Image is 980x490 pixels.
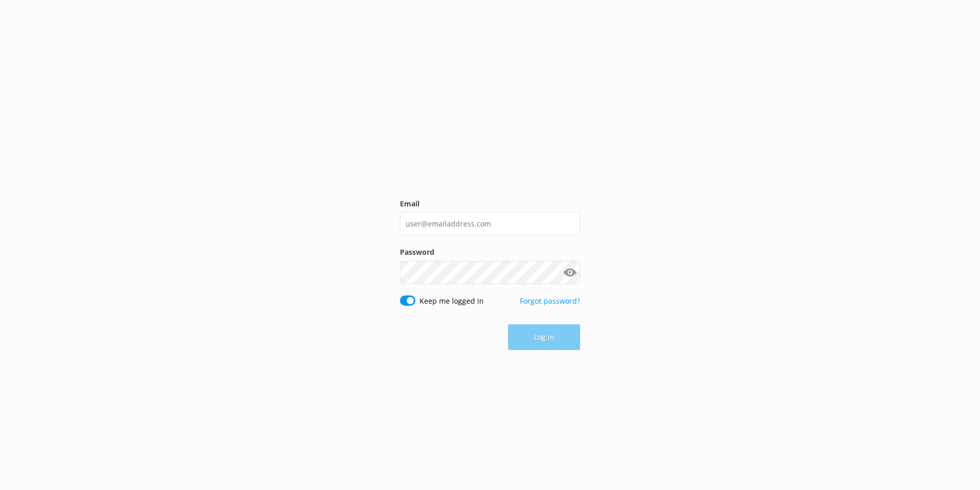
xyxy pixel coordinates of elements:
label: Email [400,198,580,209]
label: Keep me logged in [419,295,484,307]
button: Show password [559,262,580,283]
a: Forgot password? [520,296,580,306]
label: Password [400,247,580,258]
input: user@emailaddress.com [400,212,580,235]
